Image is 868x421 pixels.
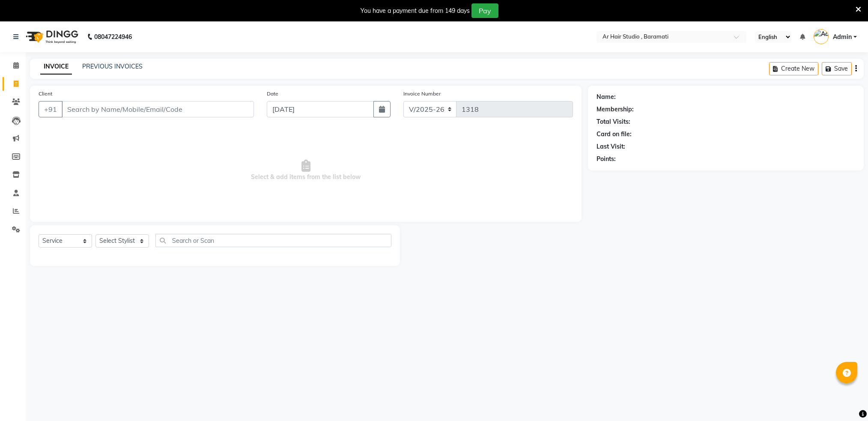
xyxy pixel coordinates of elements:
input: Search or Scan [155,234,391,247]
span: Select & add items from the list below [39,128,573,213]
label: Client [39,90,52,98]
button: Pay [471,3,498,18]
div: Total Visits: [597,117,630,126]
img: logo [22,25,81,49]
img: Admin [814,29,829,44]
span: Admin [833,33,852,42]
a: PREVIOUS INVOICES [82,63,143,70]
div: Card on file: [597,130,632,139]
div: Name: [597,93,616,102]
iframe: chat widget [832,387,859,412]
button: +91 [39,101,63,117]
button: Create New [769,62,818,75]
div: You have a payment due from 149 days [361,6,470,15]
div: Membership: [597,105,634,114]
div: Last Visit: [597,142,625,151]
b: 08047224946 [94,25,132,49]
div: Points: [597,155,616,164]
a: INVOICE [40,59,72,75]
label: Date [267,90,278,98]
input: Search by Name/Mobile/Email/Code [62,101,254,117]
label: Invoice Number [403,90,441,98]
button: Save [822,62,852,75]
